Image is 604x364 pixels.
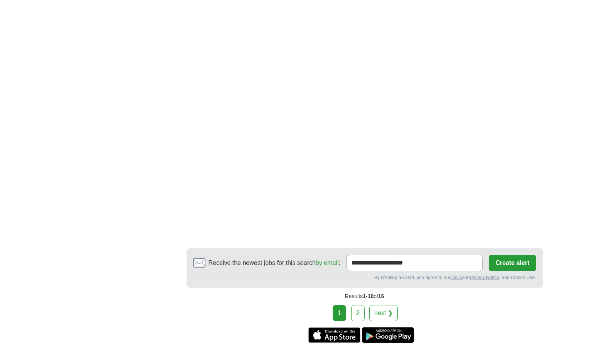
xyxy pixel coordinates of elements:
[369,305,398,321] a: next ❯
[308,327,360,343] a: Get the iPhone app
[469,275,499,280] a: Privacy Notice
[489,255,536,271] button: Create alert
[187,288,543,305] div: Results of
[450,275,462,280] a: T&Cs
[362,327,414,343] a: Get the Android app
[333,305,346,321] div: 1
[351,305,365,321] a: 2
[193,274,536,281] div: By creating an alert, you agree to our and , and Cookie Use.
[363,293,374,299] span: 1-10
[378,293,384,299] span: 16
